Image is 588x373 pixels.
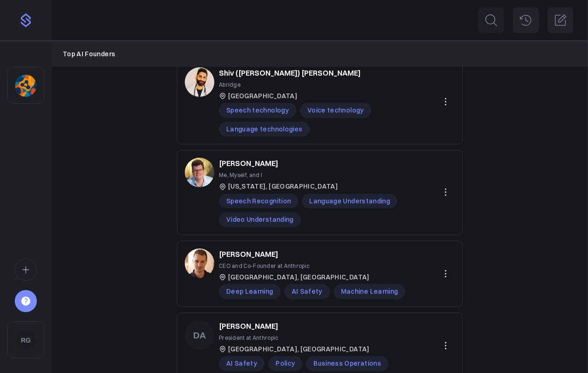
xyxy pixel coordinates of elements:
a: Shiv ([PERSON_NAME]) [PERSON_NAME] [219,67,361,78]
span: Machine Learning [334,284,406,299]
img: DA [185,320,214,350]
span: Voice technology [300,103,371,118]
span: [GEOGRAPHIC_DATA] [228,91,297,101]
nav: Breadcrumb [63,49,577,59]
span: [US_STATE], [GEOGRAPHIC_DATA] [228,181,338,191]
span: Deep Learning [219,284,281,299]
img: 1ab63f84466a4d822e35065e8d36b20ebc78653d.jpg [185,67,214,97]
a: [PERSON_NAME] [219,158,278,169]
span: Business Operations [306,356,388,371]
span: [GEOGRAPHIC_DATA], [GEOGRAPHIC_DATA] [228,272,370,282]
span: AI Safety [284,284,330,299]
img: 6a7c8c8f189a031bbade0f6a9d533f7180f8d313.jpg [185,249,214,278]
a: [PERSON_NAME] [219,320,278,332]
p: Abridge [219,80,433,89]
a: Top AI Founders [63,49,115,59]
span: Language technologies [219,122,310,136]
span: Speech Recognition [219,194,298,208]
img: purple-logo-18f04229334c5639164ff563510a1dba46e1211543e89c7069427642f6c28bac.png [18,13,33,28]
span: AI Safety [219,356,265,371]
img: RG [15,329,36,351]
img: 6gff4iocxuy891buyeergockefh7 [15,75,36,97]
img: 4430a8a4599a9969967fa5aa2fd708cbdfd2b966.jpg [185,158,214,187]
p: Me, Myself, and I [219,171,433,179]
span: Policy [268,356,302,371]
span: Speech technology [219,103,296,118]
a: [PERSON_NAME] [219,249,278,260]
span: Language Understanding [302,194,397,208]
p: President at Anthropic [219,333,388,342]
span: Video Understanding [219,212,301,227]
span: [GEOGRAPHIC_DATA], [GEOGRAPHIC_DATA] [228,344,370,354]
p: CEO and Co-Founder at Anthropic [219,261,405,270]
